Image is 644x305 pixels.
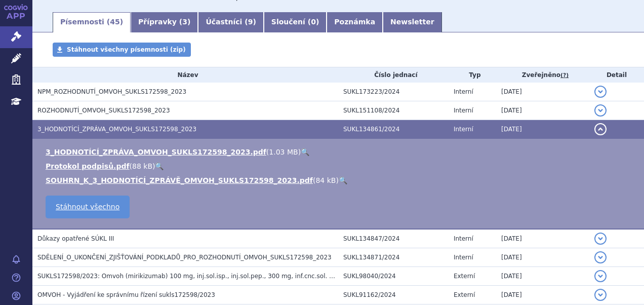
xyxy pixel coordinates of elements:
button: detail [594,251,607,263]
td: [DATE] [496,101,589,120]
span: 1.03 MB [269,148,298,156]
span: 88 kB [132,162,152,170]
td: SUKL151108/2024 [338,101,449,120]
button: detail [594,123,607,135]
td: SUKL98040/2024 [338,267,449,286]
a: Sloučení (0) [264,12,327,32]
td: [DATE] [496,120,589,139]
span: Důkazy opatřené SÚKL III [37,235,114,242]
button: detail [594,86,607,98]
span: Interní [454,107,473,114]
a: Přípravky (3) [131,12,198,32]
li: ( ) [46,147,634,157]
span: OMVOH - Vyjádření ke správnímu řízení sukls172598/2023 [37,291,215,298]
span: Interní [454,235,473,242]
button: detail [594,104,607,117]
a: 🔍 [339,176,347,184]
button: detail [594,289,607,301]
td: SUKL134861/2024 [338,120,449,139]
a: 3_HODNOTÍCÍ_ZPRÁVA_OMVOH_SUKLS172598_2023.pdf [46,148,266,156]
span: 3_HODNOTÍCÍ_ZPRÁVA_OMVOH_SUKLS172598_2023 [37,126,196,133]
a: Účastníci (9) [198,12,263,32]
td: SUKL134871/2024 [338,248,449,267]
span: Externí [454,291,475,298]
span: 45 [110,18,119,26]
span: 84 kB [315,176,336,184]
span: SUKLS172598/2023: Omvoh (mirikizumab) 100 mg, inj.sol.isp., inj.sol.pep., 300 mg, inf.cnc.sol. v ... [37,273,399,280]
td: SUKL91162/2024 [338,286,449,304]
th: Název [32,67,338,83]
td: [DATE] [496,229,589,248]
td: SUKL134847/2024 [338,229,449,248]
th: Typ [449,67,496,83]
span: Stáhnout všechny písemnosti (zip) [67,46,186,53]
span: Externí [454,273,475,280]
th: Detail [589,67,644,83]
span: 9 [248,18,253,26]
li: ( ) [46,161,634,171]
span: NPM_ROZHODNUTÍ_OMVOH_SUKLS172598_2023 [37,88,186,95]
button: detail [594,270,607,282]
td: [DATE] [496,286,589,304]
li: ( ) [46,175,634,185]
td: [DATE] [496,83,589,101]
span: Interní [454,88,473,95]
th: Zveřejněno [496,67,589,83]
span: Interní [454,126,473,133]
td: [DATE] [496,267,589,286]
a: SOUHRN_K_3_HODNOTÍCÍ_ZPRÁVĚ_OMVOH_SUKLS172598_2023.pdf [46,176,313,184]
a: Písemnosti (45) [53,12,131,32]
span: 0 [311,18,316,26]
th: Číslo jednací [338,67,449,83]
a: 🔍 [155,162,164,170]
abbr: (?) [560,72,569,79]
span: 3 [182,18,187,26]
a: Newsletter [383,12,442,32]
a: Stáhnout všechny písemnosti (zip) [53,43,191,57]
a: Stáhnout všechno [46,196,130,218]
button: detail [594,233,607,245]
span: ROZHODNUTÍ_OMVOH_SUKLS172598_2023 [37,107,170,114]
td: SUKL173223/2024 [338,83,449,101]
td: [DATE] [496,248,589,267]
a: Protokol podpisů.pdf [46,162,130,170]
a: 🔍 [301,148,309,156]
span: Interní [454,254,473,261]
span: SDĚLENÍ_O_UKONČENÍ_ZJIŠŤOVÁNÍ_PODKLADŮ_PRO_ROZHODNUTÍ_OMVOH_SUKLS172598_2023 [37,254,332,261]
a: Poznámka [327,12,383,32]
